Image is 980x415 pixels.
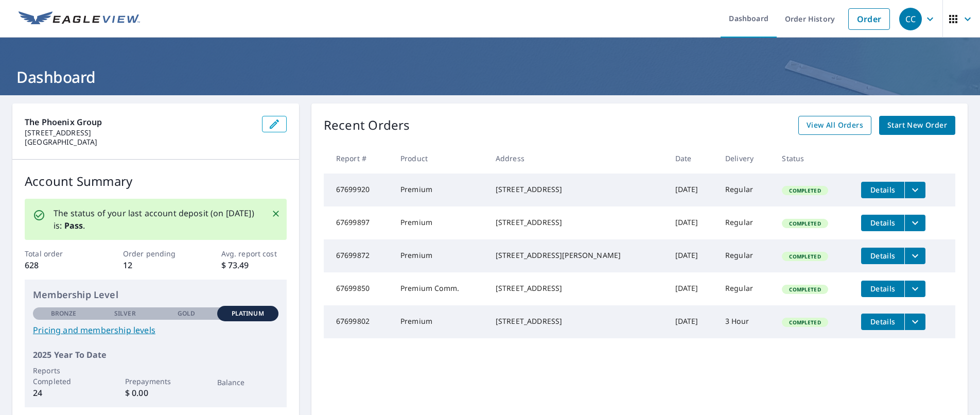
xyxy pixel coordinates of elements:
button: Close [269,207,283,220]
td: 67699850 [324,272,392,305]
td: [DATE] [667,206,717,239]
p: Balance [217,377,278,388]
td: 67699897 [324,206,392,239]
th: Date [667,143,717,174]
td: 3 Hour [717,305,774,338]
td: Premium [392,174,487,206]
div: [STREET_ADDRESS][PERSON_NAME] [496,250,659,261]
a: View All Orders [798,116,871,135]
span: Completed [783,319,827,326]
td: Premium Comm. [392,272,487,305]
span: View All Orders [807,119,863,132]
td: Premium [392,206,487,239]
span: Completed [783,220,827,227]
p: Reports Completed [33,365,94,387]
button: detailsBtn-67699872 [861,248,904,264]
p: [GEOGRAPHIC_DATA] [25,137,254,147]
span: Completed [783,253,827,260]
button: detailsBtn-67699920 [861,182,904,198]
td: [DATE] [667,305,717,338]
p: Silver [114,309,136,318]
td: Regular [717,239,774,272]
a: Pricing and membership levels [33,324,278,336]
div: CC [899,8,922,30]
th: Report # [324,143,392,174]
p: Total order [25,248,90,259]
button: filesDropdownBtn-67699920 [904,182,925,198]
td: 67699802 [324,305,392,338]
div: [STREET_ADDRESS] [496,316,659,326]
p: $ 73.49 [221,259,287,271]
p: Recent Orders [324,116,410,135]
span: Completed [783,286,827,293]
td: [DATE] [667,239,717,272]
p: 628 [25,259,90,271]
p: The status of your last account deposit (on [DATE]) is: . [54,207,259,232]
a: Order [848,8,890,30]
p: $ 0.00 [125,387,186,399]
th: Address [487,143,667,174]
td: Regular [717,272,774,305]
td: [DATE] [667,174,717,206]
div: [STREET_ADDRESS] [496,217,659,228]
td: 67699872 [324,239,392,272]
p: Platinum [232,309,264,318]
p: The Phoenix Group [25,116,254,128]
p: Gold [178,309,195,318]
button: detailsBtn-67699897 [861,215,904,231]
td: Regular [717,174,774,206]
p: Account Summary [25,172,287,191]
p: [STREET_ADDRESS] [25,128,254,137]
p: Prepayments [125,376,186,387]
span: Completed [783,187,827,194]
td: Regular [717,206,774,239]
p: 2025 Year To Date [33,349,278,361]
div: [STREET_ADDRESS] [496,283,659,293]
p: Order pending [123,248,188,259]
span: Details [867,284,898,293]
button: filesDropdownBtn-67699897 [904,215,925,231]
td: Premium [392,239,487,272]
span: Start New Order [887,119,947,132]
td: [DATE] [667,272,717,305]
th: Status [774,143,853,174]
span: Details [867,317,898,326]
span: Details [867,218,898,228]
p: Bronze [51,309,77,318]
span: Details [867,251,898,261]
p: 24 [33,387,94,399]
div: [STREET_ADDRESS] [496,184,659,195]
td: 67699920 [324,174,392,206]
th: Delivery [717,143,774,174]
h1: Dashboard [12,66,968,88]
button: detailsBtn-67699850 [861,281,904,297]
button: filesDropdownBtn-67699802 [904,314,925,330]
button: detailsBtn-67699802 [861,314,904,330]
p: 12 [123,259,188,271]
button: filesDropdownBtn-67699872 [904,248,925,264]
td: Premium [392,305,487,338]
span: Details [867,185,898,195]
th: Product [392,143,487,174]
p: Membership Level [33,288,278,302]
img: EV Logo [19,11,140,27]
p: Avg. report cost [221,248,287,259]
a: Start New Order [879,116,955,135]
button: filesDropdownBtn-67699850 [904,281,925,297]
b: Pass [64,220,83,231]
